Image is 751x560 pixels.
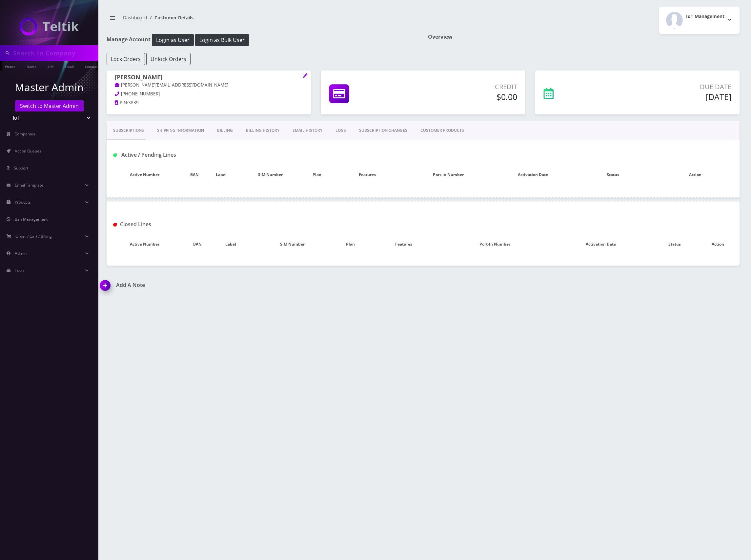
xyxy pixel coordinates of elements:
[107,235,183,254] th: Active Number
[123,14,147,21] a: Dashboard
[183,165,206,184] th: BAN
[211,121,239,140] a: Billing
[107,11,418,30] nav: breadcrumb
[113,152,313,158] h1: Active / Pending Lines
[2,61,19,71] a: Phone
[183,235,212,254] th: BAN
[686,14,724,19] h2: IoT Management
[15,268,25,273] span: Tools
[548,235,653,254] th: Activation Date
[651,165,740,184] th: Action
[609,92,731,102] h5: [DATE]
[329,165,405,184] th: Features
[15,216,48,222] span: Ban Management
[20,18,79,35] img: IoT
[13,47,97,59] input: Search in Company
[113,153,117,157] img: Active / Pending Lines
[412,92,517,102] h5: $0.00
[146,53,191,65] button: Unlock Orders
[405,165,491,184] th: Port-In Number
[152,34,194,46] button: Login as User
[659,7,740,34] button: IoT Management
[151,121,211,140] a: Shipping Information
[23,61,40,71] a: Name
[696,235,740,254] th: Action
[151,36,195,43] a: Login as User
[107,121,151,140] a: Subscriptions
[250,235,335,254] th: SIM Number
[14,165,28,171] span: Support
[15,233,52,239] span: Order / Cart / Billing
[15,250,27,256] span: Admin
[305,165,329,184] th: Plan
[113,223,117,227] img: Closed Lines
[107,34,418,46] h1: Manage Account
[653,235,696,254] th: Status
[414,121,471,140] a: CUSTOMER PRODUCTS
[82,61,104,71] a: Company
[15,182,43,188] span: Email Template
[609,82,731,92] p: Due Date
[115,100,128,106] a: PIN:
[147,14,193,21] li: Customer Details
[353,121,414,140] a: SUBSCRIPTION CHANGES
[107,165,183,184] th: Active Number
[575,165,651,184] th: Status
[412,82,517,92] p: Credit
[44,61,57,71] a: SIM
[329,121,353,140] a: LOGS
[113,221,313,228] h1: Closed Lines
[107,53,145,65] button: Lock Orders
[100,282,418,288] a: Add A Note
[15,199,31,205] span: Products
[115,74,303,82] h1: [PERSON_NAME]
[366,235,442,254] th: Features
[206,165,236,184] th: Label
[239,121,286,140] a: Billing History
[236,165,305,184] th: SIM Number
[212,235,250,254] th: Label
[286,121,329,140] a: EMAIL HISTORY
[441,235,548,254] th: Port-In Number
[115,82,228,89] a: [PERSON_NAME][EMAIL_ADDRESS][DOMAIN_NAME]
[121,91,160,97] span: [PHONE_NUMBER]
[491,165,575,184] th: Activation Date
[14,131,35,137] span: Companies
[335,235,366,254] th: Plan
[428,34,740,40] h1: Overview
[128,100,139,106] span: 3839
[195,36,249,43] a: Login as Bulk User
[15,148,41,154] span: Action Queues
[195,34,249,46] button: Login as Bulk User
[15,100,84,111] a: Switch to Master Admin
[61,61,77,71] a: Email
